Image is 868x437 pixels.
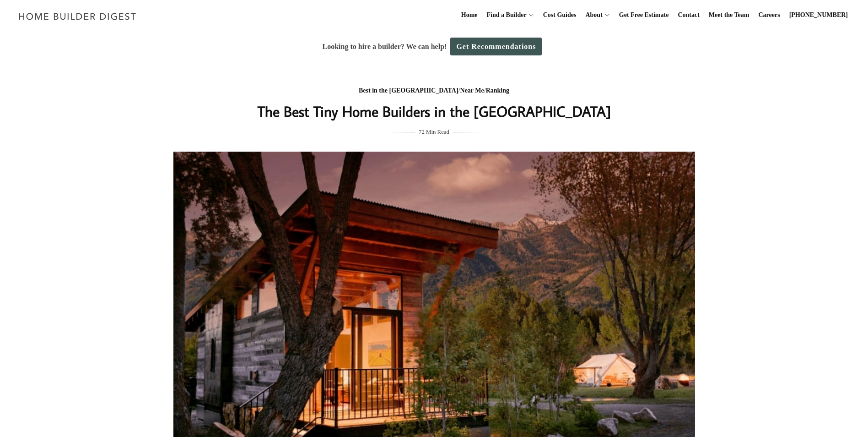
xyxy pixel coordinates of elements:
span: 72 Min Read [419,127,449,137]
h1: The Best Tiny Home Builders in the [GEOGRAPHIC_DATA] [252,100,617,122]
a: [PHONE_NUMBER] [786,0,852,30]
a: About [582,0,602,30]
a: Meet the Team [705,0,753,30]
a: Near Me [460,87,484,94]
img: Home Builder Digest [15,7,140,25]
a: Find a Builder [483,0,527,30]
a: Home [458,0,481,30]
div: / / [252,85,617,97]
a: Contact [674,0,703,30]
a: Get Free Estimate [615,0,673,30]
a: Careers [755,0,784,30]
a: Cost Guides [539,0,580,30]
a: Get Recommendations [450,38,542,55]
a: Best in the [GEOGRAPHIC_DATA] [359,87,458,94]
a: Ranking [486,87,509,94]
